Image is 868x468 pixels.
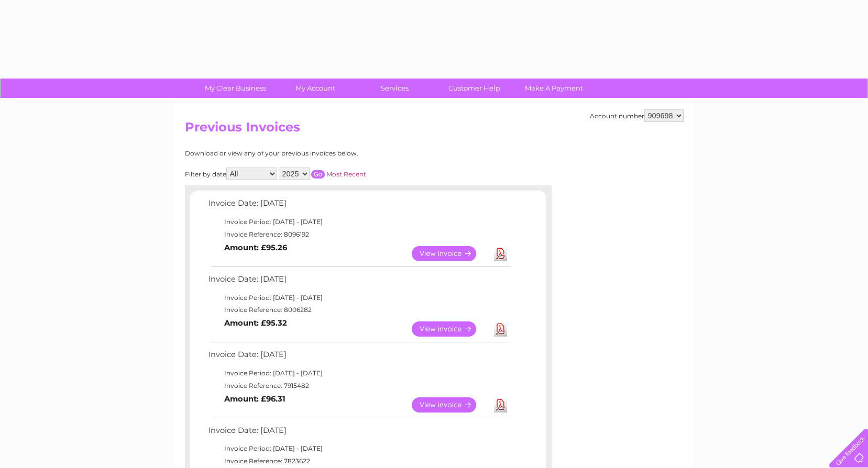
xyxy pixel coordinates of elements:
[412,321,489,337] a: View
[185,168,460,180] div: Filter by date
[206,455,512,467] td: Invoice Reference: 7823622
[206,228,512,241] td: Invoice Reference: 8096192
[185,150,460,157] div: Download or view any of your previous invoices below.
[494,246,507,261] a: Download
[206,272,512,292] td: Invoice Date: [DATE]
[224,243,287,252] b: Amount: £95.26
[326,170,366,178] a: Most Recent
[206,348,512,367] td: Invoice Date: [DATE]
[494,397,507,413] a: Download
[590,109,684,122] div: Account number
[206,304,512,316] td: Invoice Reference: 8006282
[185,120,684,140] h2: Previous Invoices
[206,367,512,380] td: Invoice Period: [DATE] - [DATE]
[206,292,512,304] td: Invoice Period: [DATE] - [DATE]
[351,79,438,98] a: Services
[192,79,279,98] a: My Clear Business
[206,424,512,443] td: Invoice Date: [DATE]
[412,246,489,261] a: View
[511,79,597,98] a: Make A Payment
[206,380,512,392] td: Invoice Reference: 7915482
[206,442,512,455] td: Invoice Period: [DATE] - [DATE]
[272,79,358,98] a: My Account
[206,216,512,228] td: Invoice Period: [DATE] - [DATE]
[224,394,285,404] b: Amount: £96.31
[224,318,287,328] b: Amount: £95.32
[412,397,489,413] a: View
[206,196,512,216] td: Invoice Date: [DATE]
[494,321,507,337] a: Download
[431,79,518,98] a: Customer Help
